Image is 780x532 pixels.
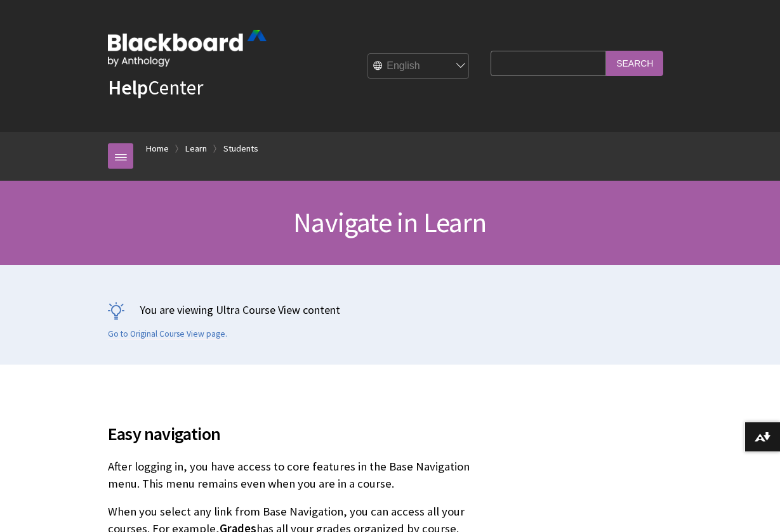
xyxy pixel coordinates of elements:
input: Search [606,51,663,75]
a: Home [146,141,169,157]
a: Learn [185,141,207,157]
a: Go to Original Course View page. [108,328,227,340]
p: You are viewing Ultra Course View content [108,302,672,318]
strong: Help [108,75,148,100]
img: Blackboard by Anthology [108,30,267,67]
span: Easy navigation [108,420,484,447]
span: Navigate in Learn [293,205,486,240]
select: Site Language Selector [368,54,470,79]
p: After logging in, you have access to core features in the Base Navigation menu. This menu remains... [108,458,484,491]
a: HelpCenter [108,75,203,100]
a: Students [223,141,258,157]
